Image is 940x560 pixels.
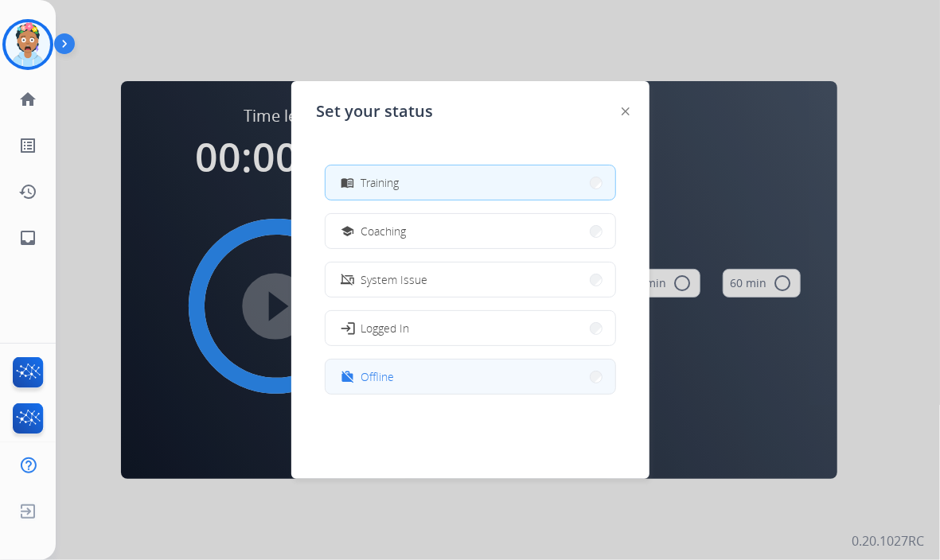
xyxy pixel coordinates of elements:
mat-icon: home [18,90,37,109]
span: Training [361,174,400,191]
span: Offline [361,368,395,385]
span: Logged In [361,320,410,336]
p: 0.20.1027RC [852,531,924,550]
mat-icon: school [341,224,354,238]
mat-icon: login [339,320,355,336]
span: Set your status [317,100,434,122]
mat-icon: work_off [341,370,354,383]
button: Logged In [326,311,615,345]
img: close-button [622,107,630,115]
button: Training [326,165,615,200]
mat-icon: list_alt [18,136,37,155]
span: System Issue [361,271,428,288]
mat-icon: inbox [18,228,37,247]
button: Offline [326,360,615,394]
mat-icon: phonelink_off [341,273,354,286]
img: avatar [6,22,50,67]
button: System Issue [326,262,615,297]
mat-icon: history [18,182,37,201]
mat-icon: menu_book [341,176,354,189]
button: Coaching [326,214,615,248]
span: Coaching [361,223,407,239]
